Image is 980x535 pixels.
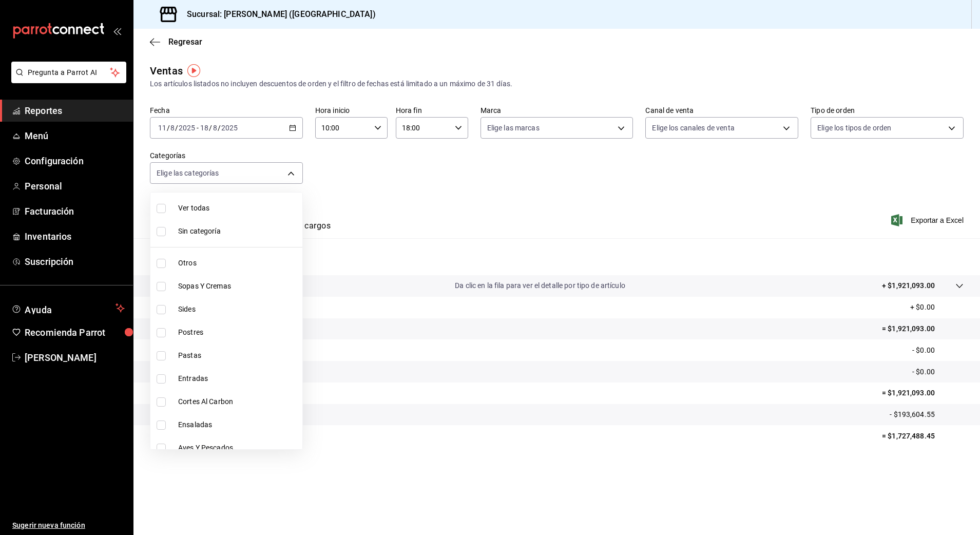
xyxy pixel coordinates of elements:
[178,281,298,292] span: Sopas Y Cremas
[178,350,298,361] span: Pastas
[178,226,298,237] span: Sin categoría
[178,419,298,430] span: Ensaladas
[178,327,298,338] span: Postres
[178,396,298,407] span: Cortes Al Carbon
[178,258,298,269] span: Otros
[178,203,298,214] span: Ver todas
[178,373,298,384] span: Entradas
[178,304,298,315] span: Sides
[187,64,200,77] img: Tooltip marker
[178,443,298,453] span: Aves Y Pescados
